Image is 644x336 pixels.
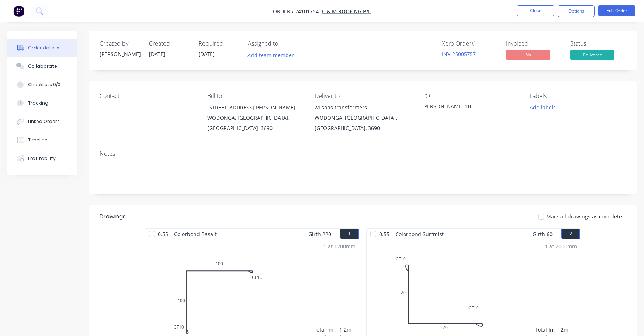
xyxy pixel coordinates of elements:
[28,155,56,162] div: Profitability
[100,150,626,157] div: Notes
[506,40,561,47] div: Invoiced
[7,112,77,131] button: Linked Orders
[570,40,626,47] div: Status
[526,102,560,112] button: Add labels
[517,5,554,16] button: Close
[546,213,622,220] span: Mark all drawings as complete
[100,212,126,221] div: Drawings
[28,81,60,88] div: Checklists 0/0
[7,57,77,76] button: Collaborate
[13,6,24,17] img: Factory
[570,50,614,61] button: Delivered
[598,5,635,16] button: Edit Order
[422,102,515,113] div: [PERSON_NAME] 10
[244,50,298,60] button: Add team member
[207,113,303,133] div: WODONGA, [GEOGRAPHIC_DATA], [GEOGRAPHIC_DATA], 3690
[28,45,59,51] div: Order details
[533,229,553,239] span: Girth 60
[308,229,331,239] span: Girth 220
[561,229,580,239] button: 2
[155,229,171,239] span: 0.55
[198,40,239,47] div: Required
[100,92,195,99] div: Contact
[315,92,411,99] div: Deliver to
[207,102,303,133] div: [STREET_ADDRESS][PERSON_NAME]WODONGA, [GEOGRAPHIC_DATA], [GEOGRAPHIC_DATA], 3690
[315,102,411,113] div: wilsons transformers
[28,118,60,125] div: Linked Orders
[315,113,411,133] div: WODONGA, [GEOGRAPHIC_DATA], [GEOGRAPHIC_DATA], 3690
[545,242,577,250] div: 1 at 2000mm
[7,76,77,94] button: Checklists 0/0
[442,50,476,57] a: INV-25005757
[322,8,371,15] a: C & M Roofing P/L
[570,50,614,59] span: Delivered
[28,63,57,70] div: Collaborate
[442,40,497,47] div: Xero Order #
[100,50,140,58] div: [PERSON_NAME]
[248,50,298,60] button: Add team member
[422,92,518,99] div: PO
[198,50,215,57] span: [DATE]
[273,8,322,15] span: Order #24101754 -
[323,242,356,250] div: 1 at 1200mm
[535,326,555,333] div: Total lm
[315,102,411,133] div: wilsons transformersWODONGA, [GEOGRAPHIC_DATA], [GEOGRAPHIC_DATA], 3690
[314,326,333,333] div: Total lm
[506,50,550,59] span: No
[339,326,356,333] div: 1.2m
[7,149,77,168] button: Profitability
[207,102,303,113] div: [STREET_ADDRESS][PERSON_NAME]
[149,50,165,57] span: [DATE]
[100,40,140,47] div: Created by
[149,40,190,47] div: Created
[7,39,77,57] button: Order details
[530,92,626,99] div: Labels
[7,131,77,149] button: Timeline
[558,5,595,17] button: Options
[340,229,359,239] button: 1
[561,326,577,333] div: 2m
[7,94,77,112] button: Tracking
[28,137,48,143] div: Timeline
[392,229,447,239] span: Colorbond Surfmist
[376,229,392,239] span: 0.55
[207,92,303,99] div: Bill to
[28,100,48,106] div: Tracking
[171,229,219,239] span: Colorbond Basalt
[248,40,322,47] div: Assigned to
